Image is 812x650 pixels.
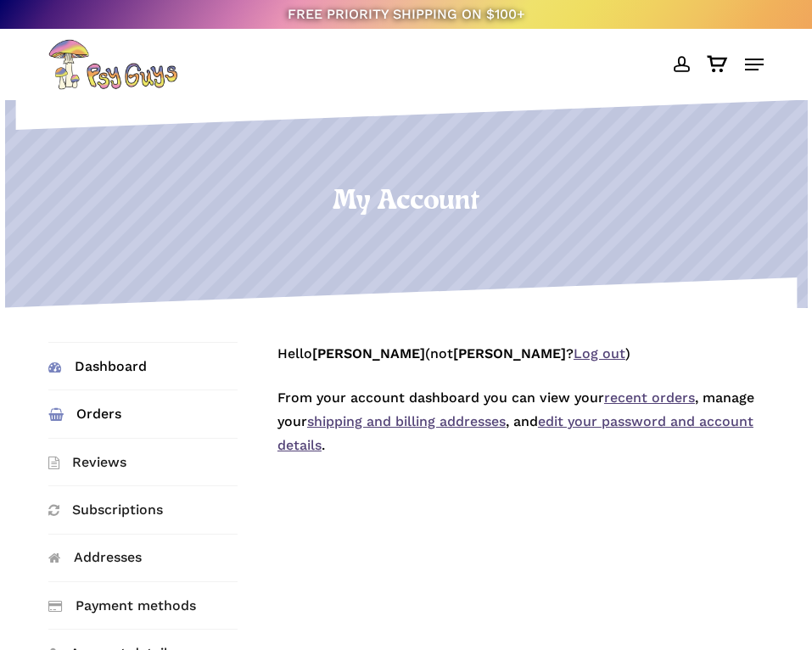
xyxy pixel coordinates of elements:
[453,345,566,361] strong: [PERSON_NAME]
[48,439,238,485] a: Reviews
[698,39,736,90] a: Cart
[745,56,764,73] a: Navigation Menu
[312,345,425,361] strong: [PERSON_NAME]
[48,390,238,437] a: Orders
[48,535,238,581] a: Addresses
[48,39,177,90] img: PsyGuys
[604,389,695,406] a: recent orders
[574,345,625,361] a: Log out
[48,343,238,389] a: Dashboard
[277,386,764,478] p: From your account dashboard you can view your , manage your , and .
[277,342,764,386] p: Hello (not ? )
[48,486,238,533] a: Subscriptions
[48,582,238,629] a: Payment methods
[307,413,506,429] a: shipping and billing addresses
